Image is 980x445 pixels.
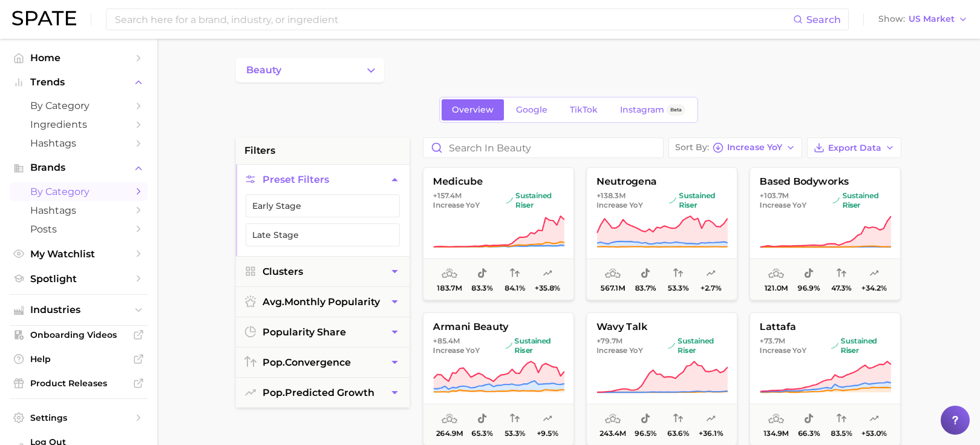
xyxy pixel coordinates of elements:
span: Sort By [675,144,709,151]
span: popularity predicted growth: Likely [543,412,552,426]
span: US Market [909,16,955,22]
span: Increase YoY [760,346,806,355]
span: Export Data [828,143,881,153]
span: Beta [670,105,682,115]
abbr: popularity index [263,387,285,398]
img: sustained riser [505,342,512,349]
span: +2.7% [701,284,721,292]
span: average monthly popularity: Very High Popularity [768,266,784,281]
span: 53.3% [668,284,688,292]
a: Spotlight [10,269,148,288]
button: based bodyworks+103.7m Increase YoYsustained risersustained riser121.0m96.9%47.3%+34.2% [750,167,901,300]
button: pop.predicted growth [236,378,410,407]
span: 84.1% [505,284,525,292]
span: Preset Filters [263,174,329,185]
span: popularity convergence: Very High Convergence [510,266,520,281]
span: Product Releases [30,378,127,389]
span: sustained riser [505,336,564,355]
span: Instagram [620,105,664,115]
span: +79.7m [596,336,622,345]
span: 96.5% [635,429,656,438]
span: predicted growth [263,387,374,398]
span: +36.1% [699,429,723,438]
span: Increase YoY [760,200,806,210]
span: average monthly popularity: Very High Popularity [442,266,457,281]
span: Overview [452,105,494,115]
span: popularity share: TikTok [641,266,650,281]
span: TikTok [570,105,598,115]
span: average monthly popularity: Very High Popularity [768,412,784,426]
span: popularity convergence: Very High Convergence [837,412,846,426]
a: InstagramBeta [610,99,696,120]
button: Export Data [807,137,901,158]
button: Early Stage [246,194,400,217]
span: by Category [30,186,127,197]
span: My Watchlist [30,248,127,260]
abbr: average [263,296,284,308]
a: Help [10,350,148,368]
span: popularity share: TikTok [804,412,814,426]
span: 243.4m [599,429,626,438]
a: TikTok [560,99,608,120]
span: Show [878,16,905,22]
span: monthly popularity [263,296,380,308]
span: popularity convergence: High Convergence [673,412,683,426]
span: Settings [30,412,127,423]
span: filters [244,143,275,158]
span: 134.9m [763,429,789,438]
span: average monthly popularity: Very High Popularity [605,266,621,281]
span: +9.5% [537,429,558,438]
span: 65.3% [472,429,493,438]
span: +34.2% [861,284,887,292]
span: Increase YoY [596,346,643,355]
span: 47.3% [832,284,852,292]
button: Industries [10,301,148,319]
span: popularity share: TikTok [641,412,650,426]
span: popularity predicted growth: Very Likely [869,412,879,426]
span: wavy talk [587,321,737,332]
span: popularity predicted growth: Likely [543,266,552,281]
span: popularity share: TikTok [477,266,487,281]
span: Trends [30,77,127,88]
button: ShowUS Market [875,12,971,27]
button: popularity share [236,317,410,347]
a: by Category [10,182,148,201]
span: 83.3% [472,284,493,292]
span: popularity share: TikTok [477,412,487,426]
span: popularity predicted growth: Uncertain [706,266,716,281]
span: beauty [246,65,281,76]
input: Search in beauty [423,138,663,157]
span: Increase YoY [433,200,480,210]
span: sustained riser [506,191,564,210]
span: sustained riser [831,336,890,355]
span: Industries [30,305,127,315]
span: popularity convergence: Medium Convergence [510,412,520,426]
span: 264.9m [436,429,463,438]
span: 121.0m [765,284,788,292]
span: Search [806,14,841,25]
input: Search here for a brand, industry, or ingredient [114,9,793,30]
button: Clusters [236,257,410,286]
span: 53.3% [505,429,525,438]
a: My Watchlist [10,245,148,263]
a: Google [506,99,558,120]
button: neutrogena+138.3m Increase YoYsustained risersustained riser567.1m83.7%53.3%+2.7% [586,167,737,300]
a: Settings [10,409,148,427]
a: Home [10,48,148,67]
span: popularity convergence: Medium Convergence [837,266,846,281]
span: armani beauty [423,321,573,332]
button: Trends [10,73,148,91]
span: popularity share: TikTok [804,266,814,281]
abbr: popularity index [263,357,285,368]
img: sustained riser [506,197,513,204]
span: convergence [263,357,351,368]
span: sustained riser [669,191,727,210]
img: sustained riser [832,197,840,204]
img: sustained riser [669,197,676,204]
a: Posts [10,220,148,239]
span: +103.7m [760,191,789,200]
span: +35.8% [535,284,560,292]
a: by Category [10,96,148,115]
span: 63.6% [667,429,689,438]
span: Increase YoY [433,346,480,355]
